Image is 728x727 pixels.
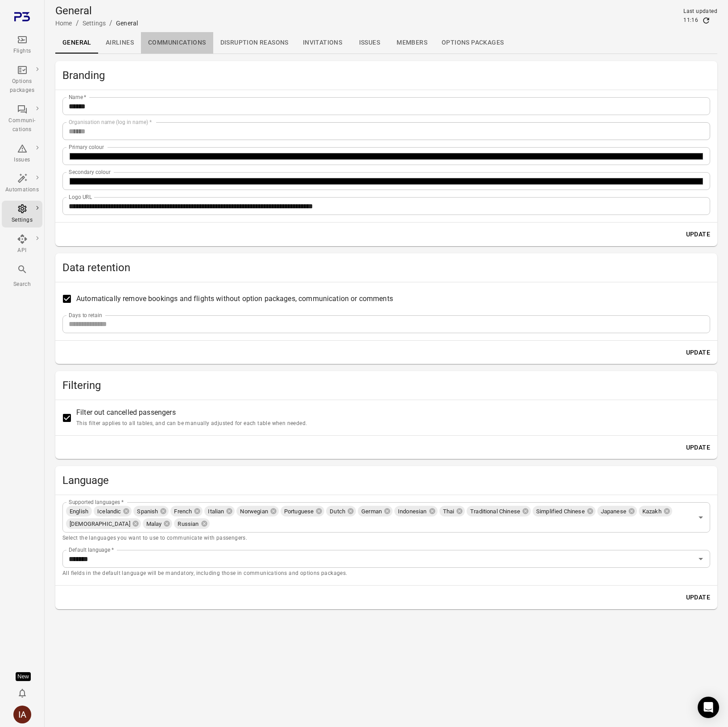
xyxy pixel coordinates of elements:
[5,156,39,165] div: Issues
[69,193,92,201] label: Logo URL
[62,473,710,487] h2: Language
[76,419,307,428] p: This filter applies to all tables, and can be manually adjusted for each table when needed.
[358,507,385,516] span: German
[5,47,39,56] div: Flights
[133,506,169,516] div: Spanish
[55,32,717,54] div: Local navigation
[682,439,714,456] button: Update
[5,116,39,134] div: Communi-cations
[5,77,39,95] div: Options packages
[597,507,630,516] span: Japanese
[66,520,134,529] span: [DEMOGRAPHIC_DATA]
[533,507,588,516] span: Simplified Chinese
[533,506,596,516] div: Simplified Chinese
[94,506,132,516] div: Icelandic
[5,216,39,225] div: Settings
[13,684,31,702] button: Notifications
[2,170,42,197] a: Automations
[69,546,114,554] label: Default language
[389,32,434,54] a: Members
[204,507,227,516] span: Italian
[116,19,138,28] div: General
[2,231,42,258] a: API
[236,506,278,516] div: Norwegian
[683,7,717,16] div: Last updated
[69,143,104,151] label: Primary colour
[296,32,349,54] a: Invitations
[69,311,102,319] label: Days to retain
[281,506,325,516] div: Portuguese
[69,498,124,506] label: Supported languages
[682,589,714,606] button: Update
[698,697,719,718] div: Open Intercom Messenger
[143,518,173,529] div: Malay
[326,507,349,516] span: Dutch
[69,93,87,101] label: Name
[2,32,42,58] a: Flights
[394,507,430,516] span: Indonesian
[69,118,152,126] label: Organisation name (log in name)
[170,506,203,516] div: French
[10,702,35,727] button: Iris avilabs
[55,18,138,29] nav: Breadcrumbs
[76,407,307,428] span: Filter out cancelled passengers
[55,20,72,27] a: Home
[439,506,465,516] div: Thai
[597,506,637,516] div: Japanese
[467,506,531,516] div: Traditional Chinese
[683,16,698,25] div: 11:16
[5,280,39,289] div: Search
[76,18,79,29] li: /
[5,186,39,194] div: Automations
[62,260,710,275] h2: Data retention
[394,506,438,516] div: Indonesian
[639,507,665,516] span: Kazakh
[141,32,213,54] a: Communications
[2,101,42,137] a: Communi-cations
[682,344,714,361] button: Update
[62,68,710,83] h2: Branding
[66,518,141,529] div: [DEMOGRAPHIC_DATA]
[281,507,318,516] span: Portuguese
[16,672,31,681] div: Tooltip anchor
[326,506,356,516] div: Dutch
[13,706,31,723] div: IA
[133,507,161,516] span: Spanish
[236,507,271,516] span: Norwegian
[5,246,39,255] div: API
[62,534,710,543] p: Select the languages you want to use to communicate with passengers.
[2,140,42,167] a: Issues
[174,518,209,529] div: Russian
[170,507,195,516] span: French
[434,32,511,54] a: Options packages
[439,507,458,516] span: Thai
[66,507,92,516] span: English
[2,261,42,291] button: Search
[55,4,138,18] h1: General
[2,201,42,227] a: Settings
[76,293,393,304] span: Automatically remove bookings and flights without option packages, communication or comments
[109,18,112,29] li: /
[143,520,165,529] span: Malay
[55,32,99,54] a: General
[695,553,707,565] button: Open
[702,16,711,25] button: Refresh data
[69,168,111,176] label: Secondary colour
[99,32,141,54] a: Airlines
[639,506,672,516] div: Kazakh
[349,32,389,54] a: Issues
[2,62,42,98] a: Options packages
[62,378,710,392] h2: Filtering
[174,520,202,529] span: Russian
[94,507,124,516] span: Icelandic
[204,506,235,516] div: Italian
[358,506,393,516] div: German
[695,511,707,524] button: Open
[62,569,710,578] p: All fields in the default language will be mandatory, including those in communications and optio...
[213,32,296,54] a: Disruption reasons
[682,226,714,243] button: Update
[83,20,106,27] a: Settings
[467,507,524,516] span: Traditional Chinese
